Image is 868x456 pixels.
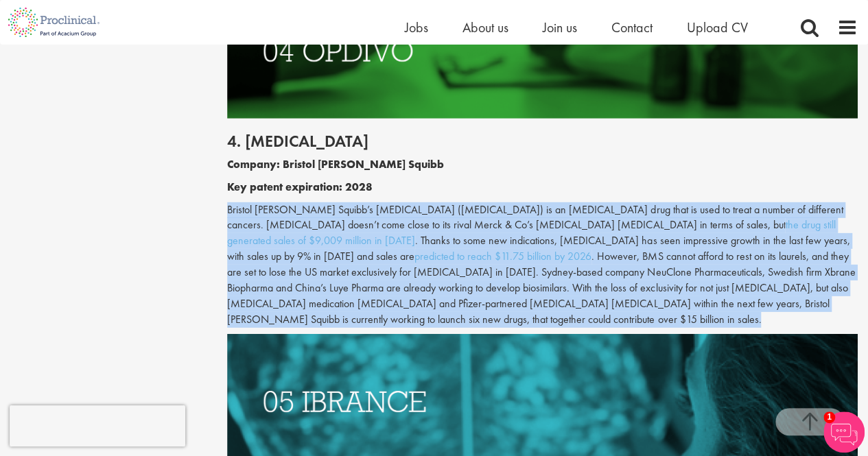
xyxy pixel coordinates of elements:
a: Jobs [405,19,428,36]
a: Upload CV [687,19,748,36]
b: Company: Bristol [PERSON_NAME] Squibb [227,157,444,171]
b: Key patent expiration: 2028 [227,180,373,194]
a: Contact [611,19,653,36]
a: About us [462,19,508,36]
h2: 4. [MEDICAL_DATA] [227,132,858,150]
p: Bristol [PERSON_NAME] Squibb’s [MEDICAL_DATA] ([MEDICAL_DATA]) is an [MEDICAL_DATA] drug that is ... [227,202,858,328]
iframe: reCAPTCHA [10,405,185,446]
a: Join us [543,19,577,36]
span: 1 [823,411,835,423]
img: Chatbot [823,411,865,453]
a: predicted to reach $11.75 billion by 2026 [414,249,591,263]
a: the drug still generated sales of $9,009 million in [DATE] [227,217,835,248]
